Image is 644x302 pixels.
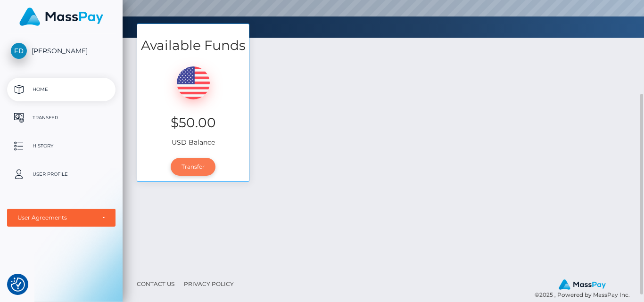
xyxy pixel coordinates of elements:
button: Consent Preferences [11,278,25,292]
div: User Agreements [17,214,95,221]
img: MassPay [559,279,606,290]
h3: $50.00 [144,114,242,132]
a: Contact Us [133,277,178,291]
a: Transfer [171,158,215,176]
img: MassPay [19,8,103,26]
img: Revisit consent button [11,278,25,292]
p: Transfer [11,111,112,125]
p: User Profile [11,167,112,181]
p: Home [11,82,112,97]
button: User Agreements [7,209,116,227]
a: Privacy Policy [180,277,238,291]
span: [PERSON_NAME] [7,47,116,55]
img: USD.png [177,66,210,99]
div: USD Balance [137,55,249,152]
a: User Profile [7,163,116,186]
a: Home [7,78,116,101]
h3: Available Funds [137,36,249,55]
div: © 2025 , Powered by MassPay Inc. [535,279,637,300]
a: Transfer [7,106,116,130]
p: History [11,139,112,153]
a: History [7,134,116,158]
